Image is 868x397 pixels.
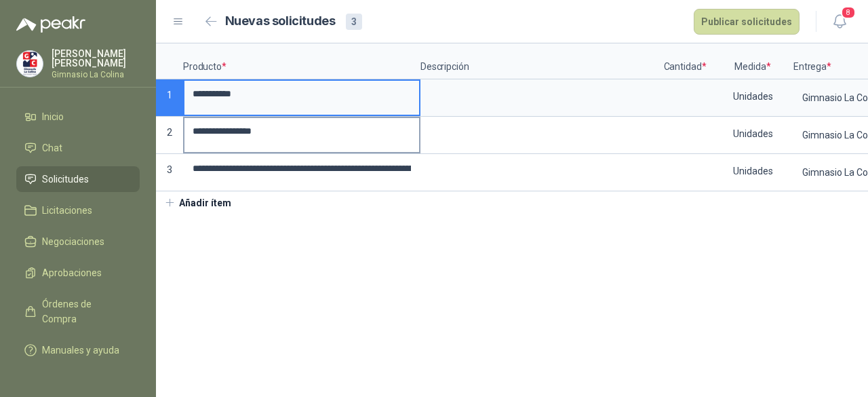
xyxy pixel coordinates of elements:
[42,140,62,155] span: Chat
[16,135,140,161] a: Chat
[183,43,420,79] p: Producto
[16,337,140,363] a: Manuales y ayuda
[42,203,92,218] span: Licitaciones
[712,43,793,79] p: Medida
[52,49,140,68] p: [PERSON_NAME] [PERSON_NAME]
[17,51,43,77] img: Company Logo
[827,10,852,34] button: 8
[694,9,800,35] button: Publicar solicitudes
[42,297,127,326] span: Órdenes de Compra
[16,197,140,223] a: Licitaciones
[713,81,792,112] div: Unidades
[42,265,102,280] span: Aprobaciones
[42,172,89,187] span: Solicitudes
[16,291,140,332] a: Órdenes de Compra
[42,109,64,124] span: Inicio
[52,71,140,79] p: Gimnasio La Colina
[42,343,119,358] span: Manuales y ayuda
[841,6,856,19] span: 8
[713,155,792,187] div: Unidades
[225,12,336,31] h2: Nuevas solicitudes
[16,260,140,286] a: Aprobaciones
[156,154,183,191] p: 3
[156,117,183,154] p: 2
[420,43,658,79] p: Descripción
[16,104,140,130] a: Inicio
[16,229,140,254] a: Negociaciones
[346,14,362,30] div: 3
[16,16,85,33] img: Logo peakr
[156,191,239,214] button: Añadir ítem
[156,79,183,117] p: 1
[16,166,140,192] a: Solicitudes
[658,43,712,79] p: Cantidad
[42,234,104,249] span: Negociaciones
[713,118,792,149] div: Unidades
